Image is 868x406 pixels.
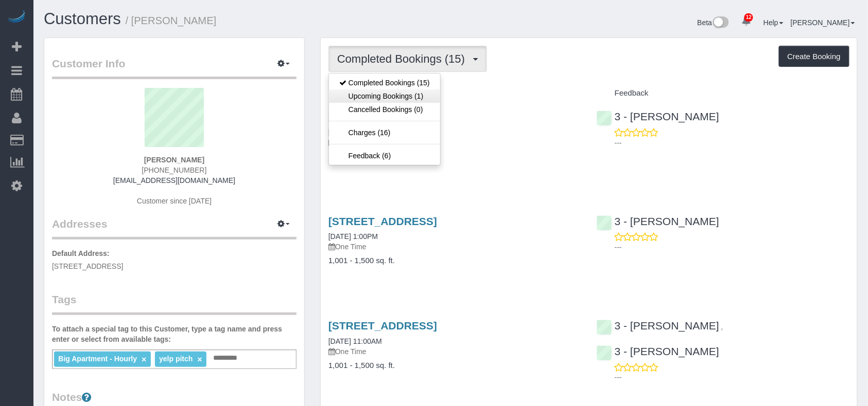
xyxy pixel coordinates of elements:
h4: Service [328,89,581,98]
span: [STREET_ADDRESS] [52,262,123,270]
p: One Time [328,346,581,357]
button: Completed Bookings (15) [328,46,487,72]
h4: Feedback [597,89,849,98]
a: Completed Bookings (15) [329,76,440,89]
a: × [142,355,146,364]
img: New interface [712,16,729,30]
a: 12 [736,10,756,33]
a: [STREET_ADDRESS] [328,320,437,331]
h4: 1,001 - 1,500 sq. ft. [328,256,581,265]
a: Help [763,19,784,27]
a: [DATE] 1:00PM [328,232,378,241]
a: Feedback (6) [329,149,440,162]
span: yelp pitch [159,355,193,363]
span: [PHONE_NUMBER] [142,166,206,174]
strong: [PERSON_NAME] [144,156,204,164]
h4: 1,001 - 1,500 sq. ft. [328,361,581,370]
a: [EMAIL_ADDRESS][DOMAIN_NAME] [113,176,235,184]
span: Customer since [DATE] [137,197,212,205]
img: Automaid Logo [6,10,27,25]
a: Charges (16) [329,126,440,139]
p: One Time [328,137,581,147]
span: 12 [744,13,753,22]
a: [STREET_ADDRESS] [328,215,437,227]
a: 3 - [PERSON_NAME] [597,320,719,331]
a: Beta [698,19,730,27]
label: Default Address: [52,248,110,259]
p: --- [615,138,849,148]
a: 3 - [PERSON_NAME] [597,215,719,227]
a: 3 - [PERSON_NAME] [597,345,719,357]
button: Create Booking [779,46,849,67]
span: , [721,323,723,331]
a: Cancelled Bookings (0) [329,103,440,116]
label: To attach a special tag to this Customer, type a tag name and press enter or select from availabl... [52,324,297,344]
p: One Time [328,242,581,252]
p: --- [615,372,849,382]
small: / [PERSON_NAME] [126,15,217,26]
a: Customers [44,10,121,28]
a: × [197,355,202,364]
a: [DATE] 11:00AM [328,337,382,345]
span: Big Apartment - Hourly [58,355,137,363]
h4: 1,001 - 1,500 sq. ft. [328,152,581,160]
p: --- [615,242,849,252]
span: Completed Bookings (15) [337,52,470,65]
a: Upcoming Bookings (1) [329,89,440,103]
legend: Tags [52,292,297,315]
a: [PERSON_NAME] [791,19,855,27]
legend: Customer Info [52,56,297,79]
a: 3 - [PERSON_NAME] [597,110,719,122]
